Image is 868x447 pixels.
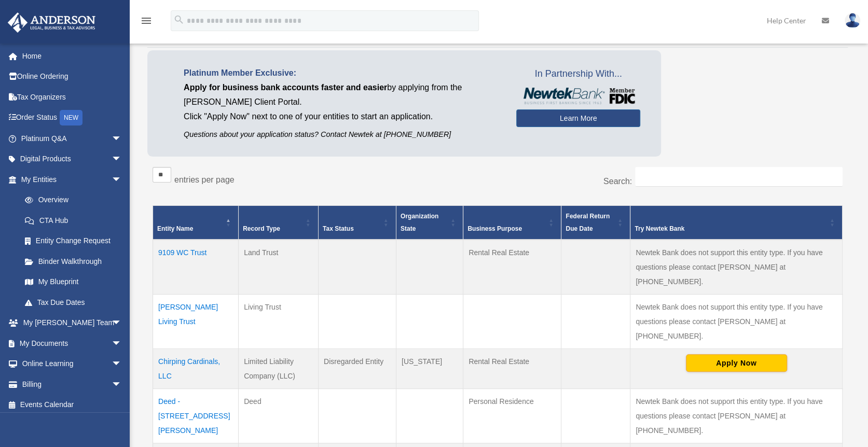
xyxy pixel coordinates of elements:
span: Apply for business bank accounts faster and easier [184,83,387,92]
a: My Entitiesarrow_drop_down [7,169,132,190]
th: Federal Return Due Date: Activate to sort [561,205,630,240]
td: Disregarded Entity [318,348,396,388]
td: Deed [239,388,319,443]
span: arrow_drop_down [112,333,132,354]
a: menu [140,18,153,27]
a: Online Learningarrow_drop_down [7,354,137,374]
a: My [PERSON_NAME] Teamarrow_drop_down [7,313,137,333]
span: arrow_drop_down [112,128,132,149]
a: CTA Hub [15,210,132,231]
a: Platinum Q&Aarrow_drop_down [7,128,137,149]
img: NewtekBankLogoSM.png [521,88,635,104]
th: Business Purpose: Activate to sort [463,205,561,240]
a: Binder Walkthrough [15,251,132,272]
span: Tax Status [323,225,354,232]
td: Rental Real Estate [463,240,561,295]
td: Rental Real Estate [463,348,561,388]
td: [PERSON_NAME] Living Trust [153,294,239,348]
a: Tax Organizers [7,87,137,107]
span: In Partnership With... [516,66,640,82]
a: Entity Change Request [15,231,132,252]
span: Business Purpose [467,225,522,232]
i: search [173,14,185,25]
td: Chirping Cardinals, LLC [153,348,239,388]
a: Overview [15,190,127,211]
span: arrow_drop_down [112,313,132,334]
p: by applying from the [PERSON_NAME] Client Portal. [184,80,501,109]
p: Questions about your application status? Contact Newtek at [PHONE_NUMBER] [184,128,501,141]
button: Apply Now [686,354,787,372]
span: Federal Return Due Date [566,213,610,232]
td: 9109 WC Trust [153,240,239,295]
a: Billingarrow_drop_down [7,374,137,395]
th: Organization State: Activate to sort [396,205,463,240]
a: Events Calendar [7,395,137,415]
div: Try Newtek Bank [635,222,826,235]
p: Click "Apply Now" next to one of your entities to start an application. [184,109,501,124]
td: Limited Liability Company (LLC) [239,348,319,388]
td: Land Trust [239,240,319,295]
label: entries per page [174,175,235,184]
p: Platinum Member Exclusive: [184,66,501,80]
td: [US_STATE] [396,348,463,388]
td: Personal Residence [463,388,561,443]
td: Newtek Bank does not support this entity type. If you have questions please contact [PERSON_NAME]... [630,294,843,348]
span: arrow_drop_down [112,169,132,190]
a: Order StatusNEW [7,107,137,129]
th: Try Newtek Bank : Activate to sort [630,205,843,240]
td: Newtek Bank does not support this entity type. If you have questions please contact [PERSON_NAME]... [630,388,843,443]
img: User Pic [845,13,860,28]
a: Learn More [516,109,640,127]
img: Anderson Advisors Platinum Portal [5,12,99,33]
a: Home [7,46,137,66]
th: Entity Name: Activate to invert sorting [153,205,239,240]
a: Online Ordering [7,66,137,87]
span: arrow_drop_down [112,149,132,170]
a: Digital Productsarrow_drop_down [7,149,137,170]
td: Deed - [STREET_ADDRESS][PERSON_NAME] [153,388,239,443]
span: Organization State [401,213,438,232]
th: Tax Status: Activate to sort [318,205,396,240]
a: My Blueprint [15,272,132,292]
i: menu [140,15,153,27]
span: Entity Name [157,225,193,232]
label: Search: [603,177,632,186]
div: NEW [60,110,82,125]
span: Record Type [243,225,280,232]
span: arrow_drop_down [112,354,132,375]
td: Living Trust [239,294,319,348]
a: My Documentsarrow_drop_down [7,333,137,354]
a: Tax Due Dates [15,292,132,313]
td: Newtek Bank does not support this entity type. If you have questions please contact [PERSON_NAME]... [630,240,843,295]
th: Record Type: Activate to sort [239,205,319,240]
span: arrow_drop_down [112,374,132,395]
